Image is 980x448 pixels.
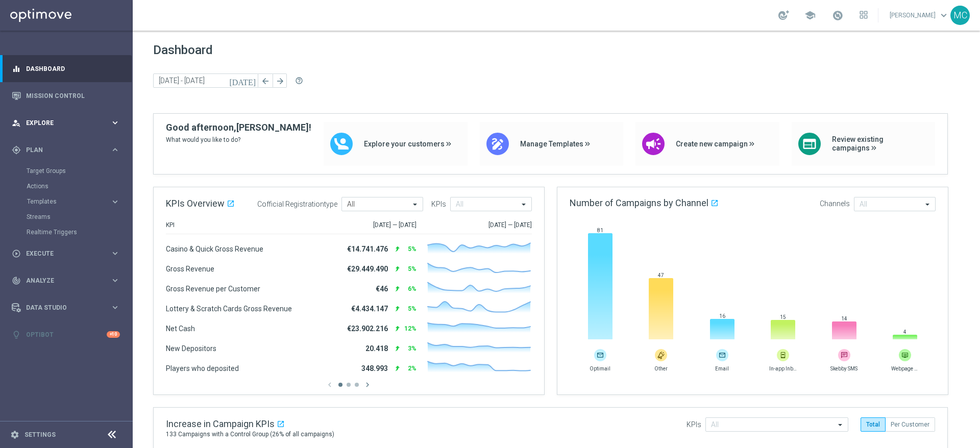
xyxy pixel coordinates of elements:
[938,10,949,21] span: keyboard_arrow_down
[11,65,120,73] button: equalizer Dashboard
[27,179,132,194] div: Actions
[26,305,110,311] span: Data Studio
[12,145,21,155] i: gps_fixed
[27,163,132,179] div: Target Groups
[26,147,110,153] span: Plan
[12,118,21,128] i: person_search
[26,321,107,348] a: Optibot
[11,250,120,258] button: play_circle_outline Execute keyboard_arrow_right
[27,198,110,205] div: Templates
[11,331,120,339] button: lightbulb Optibot +10
[107,331,120,338] div: +10
[11,146,120,154] button: gps_fixed Plan keyboard_arrow_right
[12,249,21,258] i: play_circle_outline
[12,55,120,82] div: Dashboard
[27,167,106,175] a: Target Groups
[12,145,110,155] div: Plan
[27,209,132,225] div: Streams
[950,6,970,25] div: MC
[27,182,106,190] a: Actions
[110,197,120,207] i: keyboard_arrow_right
[12,276,110,285] div: Analyze
[12,303,110,312] div: Data Studio
[12,249,110,258] div: Execute
[27,194,132,209] div: Templates
[26,82,120,109] a: Mission Control
[27,213,106,221] a: Streams
[889,8,950,23] a: [PERSON_NAME]keyboard_arrow_down
[27,198,100,205] span: Templates
[110,248,120,258] i: keyboard_arrow_right
[24,432,56,438] a: Settings
[110,303,120,312] i: keyboard_arrow_right
[27,225,132,240] div: Realtime Triggers
[110,276,120,285] i: keyboard_arrow_right
[12,330,21,339] i: lightbulb
[804,10,816,21] span: school
[27,197,120,206] button: Templates keyboard_arrow_right
[11,277,120,285] button: track_changes Analyze keyboard_arrow_right
[11,304,120,312] button: Data Studio keyboard_arrow_right
[12,276,21,285] i: track_changes
[11,119,120,127] button: person_search Explore keyboard_arrow_right
[10,430,19,439] i: settings
[26,120,110,126] span: Explore
[110,118,120,128] i: keyboard_arrow_right
[12,321,120,348] div: Optibot
[26,251,110,257] span: Execute
[26,55,120,82] a: Dashboard
[26,278,110,284] span: Analyze
[12,118,110,128] div: Explore
[11,92,120,100] button: Mission Control
[12,82,120,109] div: Mission Control
[27,228,106,236] a: Realtime Triggers
[12,64,21,73] i: equalizer
[110,145,120,155] i: keyboard_arrow_right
